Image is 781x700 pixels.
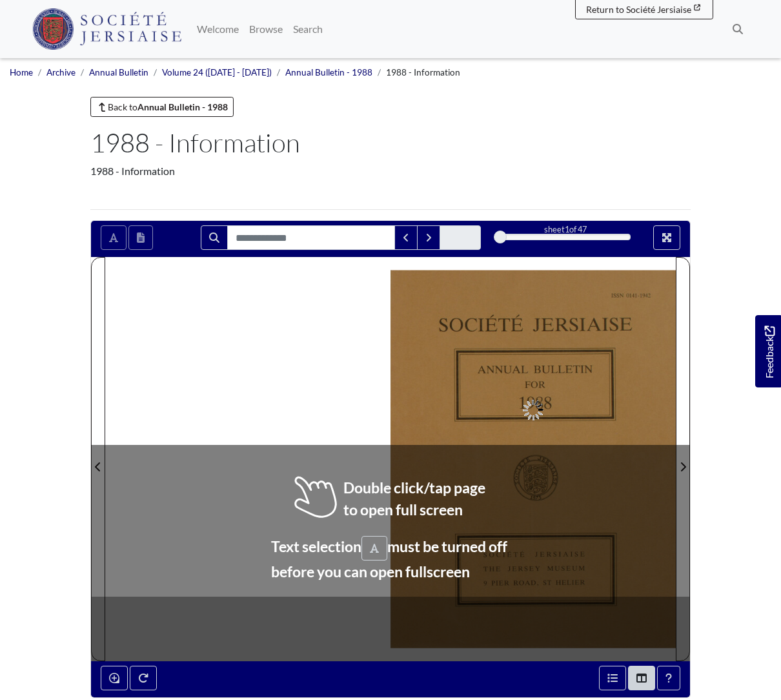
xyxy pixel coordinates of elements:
a: Annual Bulletin [89,67,148,77]
div: sheet of 47 [500,223,631,236]
a: Would you like to provide feedback? [755,315,781,387]
a: Home [10,67,33,77]
a: Browse [244,16,288,42]
button: Help [657,666,680,690]
button: Rotate the book [130,666,157,690]
input: Search for [227,225,395,250]
button: Previous Page [91,257,105,661]
span: 1988 - Information [386,67,460,77]
h1: 1988 - Information [90,127,691,158]
a: Volume 24 ([DATE] - [DATE]) [162,67,272,77]
button: Enable or disable loupe tool (Alt+L) [101,666,128,690]
button: Search [201,225,228,250]
a: Annual Bulletin - 1988 [285,67,372,77]
button: Thumbnails [628,666,655,690]
button: Full screen mode [653,225,680,250]
a: Back toAnnual Bulletin - 1988 [90,97,234,117]
button: Next Match [417,225,440,250]
button: Open transcription window [128,225,153,250]
span: 1 [565,224,569,234]
div: 1988 - Information [90,163,691,179]
a: Search [288,16,328,42]
span: Return to Société Jersiaise [586,4,691,15]
a: Welcome [192,16,244,42]
strong: Annual Bulletin - 1988 [137,101,228,112]
button: Next Page [676,257,690,661]
button: Previous Match [394,225,418,250]
img: Société Jersiaise [32,8,181,50]
button: Toggle text selection (Alt+T) [101,225,127,250]
span: Feedback [762,325,777,378]
button: Open metadata window [599,666,626,690]
a: Société Jersiaise logo [32,5,181,53]
a: Archive [46,67,76,77]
